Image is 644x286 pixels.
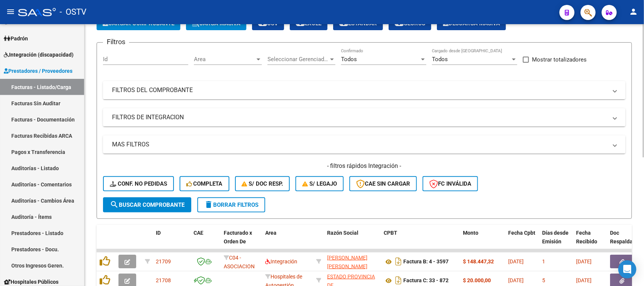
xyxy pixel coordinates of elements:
[103,37,129,47] h3: Filtros
[381,225,460,258] datatable-header-cell: CPBT
[610,230,644,244] span: Doc Respaldatoria
[618,260,636,278] div: Open Intercom Messenger
[103,81,626,99] mat-expansion-panel-header: FILTROS DEL COMPROBANTE
[191,225,221,258] datatable-header-cell: CAE
[573,225,607,258] datatable-header-cell: Fecha Recibido
[327,230,358,236] span: Razón Social
[463,258,494,264] strong: $ 148.447,32
[302,180,337,187] span: S/ legajo
[194,56,255,63] span: Area
[508,258,524,264] span: [DATE]
[103,135,626,154] mat-expansion-panel-header: MAS FILTROS
[539,225,573,258] datatable-header-cell: Días desde Emisión
[103,108,626,126] mat-expansion-panel-header: FILTROS DE INTEGRACION
[235,176,290,191] button: S/ Doc Resp.
[110,200,119,209] mat-icon: search
[156,277,171,283] span: 21708
[112,113,607,121] mat-panel-title: FILTROS DE INTEGRACION
[153,225,191,258] datatable-header-cell: ID
[4,34,28,43] span: Padrón
[432,56,448,63] span: Todos
[505,225,539,258] datatable-header-cell: Fecha Cpbt
[265,258,297,264] span: Integración
[341,56,357,63] span: Todos
[403,278,449,284] strong: Factura C: 33 - 872
[542,230,569,244] span: Días desde Emisión
[156,258,171,264] span: 21709
[194,230,203,236] span: CAE
[4,51,74,59] span: Integración (discapacidad)
[267,56,329,63] span: Seleccionar Gerenciador
[6,7,15,16] mat-icon: menu
[103,197,191,212] button: Buscar Comprobante
[224,230,252,244] span: Facturado x Orden De
[180,176,229,191] button: Completa
[356,180,410,187] span: CAE SIN CARGAR
[576,258,592,264] span: [DATE]
[327,254,378,269] div: 27260693781
[542,258,545,264] span: 1
[324,225,381,258] datatable-header-cell: Razón Social
[463,230,478,236] span: Monto
[262,225,313,258] datatable-header-cell: Area
[393,255,403,268] i: Descargar documento
[4,278,58,286] span: Hospitales Públicos
[103,162,626,170] h4: - filtros rápidos Integración -
[110,201,184,208] span: Buscar Comprobante
[258,20,278,27] span: CSV
[242,180,283,187] span: S/ Doc Resp.
[349,176,417,191] button: CAE SIN CARGAR
[204,201,258,208] span: Borrar Filtros
[295,176,344,191] button: S/ legajo
[197,197,265,212] button: Borrar Filtros
[460,225,505,258] datatable-header-cell: Monto
[576,277,592,283] span: [DATE]
[156,230,161,236] span: ID
[429,180,471,187] span: FC Inválida
[112,86,607,94] mat-panel-title: FILTROS DEL COMPROBANTE
[508,230,535,236] span: Fecha Cpbt
[204,200,213,209] mat-icon: delete
[508,277,524,283] span: [DATE]
[110,180,167,187] span: Conf. no pedidas
[403,259,449,265] strong: Factura B: 4 - 3597
[532,55,587,64] span: Mostrar totalizadores
[395,20,425,27] span: Gecros
[103,176,174,191] button: Conf. no pedidas
[265,230,277,236] span: Area
[112,140,607,149] mat-panel-title: MAS FILTROS
[327,255,367,269] span: [PERSON_NAME] [PERSON_NAME]
[423,176,478,191] button: FC Inválida
[186,180,223,187] span: Completa
[221,225,262,258] datatable-header-cell: Facturado x Orden De
[463,277,491,283] strong: $ 20.000,00
[60,4,86,20] span: - OSTV
[542,277,545,283] span: 5
[296,20,321,27] span: EXCEL
[339,20,377,27] span: Estandar
[629,7,638,16] mat-icon: person
[4,67,72,75] span: Prestadores / Proveedores
[384,230,397,236] span: CPBT
[576,230,597,244] span: Fecha Recibido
